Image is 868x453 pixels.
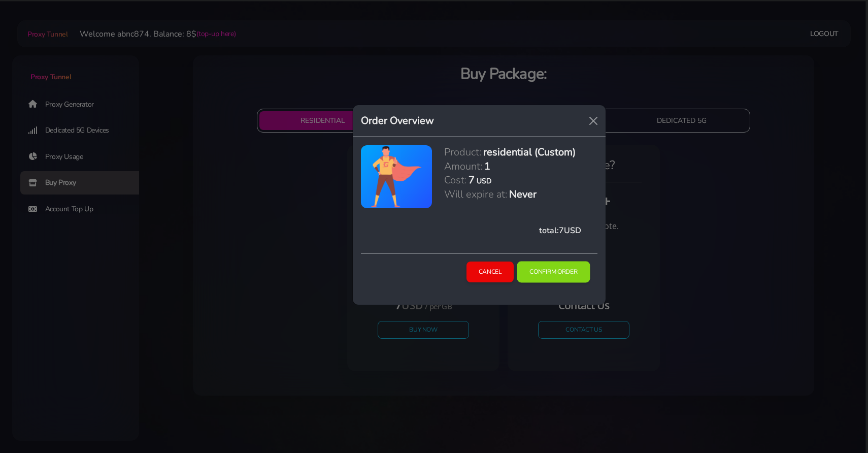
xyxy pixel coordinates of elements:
[361,113,434,128] h5: Order Overview
[483,145,576,159] h5: residential (Custom)
[444,187,507,201] h5: Will expire at:
[444,145,481,159] h5: Product:
[585,113,602,129] button: Close
[477,176,491,186] h6: USD
[539,225,581,236] span: total: USD
[469,173,475,187] h5: 7
[466,262,514,282] button: Cancel
[509,187,537,201] h5: Never
[819,404,855,440] iframe: Webchat Widget
[444,159,482,173] h5: Amount:
[517,262,590,283] button: Confirm Order
[484,159,490,173] h5: 1
[559,225,564,236] span: 7
[370,145,423,208] img: antenna.png
[444,173,466,187] h5: Cost:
